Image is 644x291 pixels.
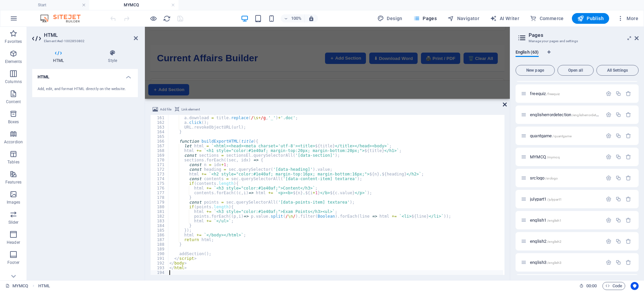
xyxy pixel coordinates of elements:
[519,68,552,72] span: New page
[151,266,169,270] div: 193
[38,86,132,92] div: Add, edit, and format HTML directly on the website.
[151,223,169,228] div: 184
[44,38,124,44] h3: Element #ed-1002850802
[528,91,602,96] div: freequiz/freequiz
[530,218,561,223] span: Click to open page
[527,13,567,24] button: Commerce
[626,260,631,265] div: Remove
[7,159,19,165] p: Tables
[151,219,169,223] div: 183
[560,68,591,72] span: Open all
[626,154,631,160] div: Remove
[631,282,639,290] button: Usercentrics
[151,139,169,144] div: 166
[151,116,169,120] div: 161
[615,238,621,244] div: Duplicate
[151,167,169,172] div: 172
[87,50,138,64] h4: Style
[530,197,562,202] span: Click to open page
[615,91,621,96] div: Duplicate
[413,15,437,22] span: Pages
[151,251,169,256] div: 190
[8,119,19,125] p: Boxes
[151,120,169,125] div: 162
[151,125,169,130] div: 163
[615,112,621,118] div: Duplicate
[375,13,405,24] div: Design (Ctrl+Alt+Y)
[151,205,169,209] div: 180
[626,175,631,181] div: Remove
[528,176,602,180] div: srclogo/srclogo
[572,113,605,117] span: /englisherrordetection
[528,260,602,265] div: english3/english3
[547,155,560,159] span: /mymcq
[626,196,631,202] div: Remove
[528,197,602,201] div: julypart1/julypart1
[32,69,138,81] h4: HTML
[626,217,631,223] div: Remove
[615,260,621,265] div: Duplicate
[605,282,622,290] span: Code
[39,14,89,22] img: Editor Logo
[516,65,555,76] button: New page
[615,133,621,139] div: Duplicate
[44,32,138,38] h2: HTML
[528,113,602,117] div: englisherrordetection/englisherrordetection
[5,39,22,44] p: Favorites
[151,270,169,275] div: 194
[530,91,560,96] span: Click to open page
[591,283,592,288] span: :
[546,92,560,96] span: /freequiz
[606,175,611,181] div: Settings
[151,148,169,153] div: 168
[547,219,561,222] span: /english1
[151,209,169,214] div: 181
[596,65,639,76] button: All Settings
[547,261,561,265] span: /english3
[617,15,638,22] span: More
[606,217,611,223] div: Settings
[529,32,639,38] h2: Pages
[530,15,564,22] span: Commerce
[7,260,19,265] p: Footer
[151,130,169,134] div: 164
[174,105,201,114] button: Link element
[181,105,200,114] span: Link element
[151,153,169,158] div: 169
[545,176,558,180] span: /srclogo
[151,256,169,261] div: 191
[163,15,171,22] i: Reload page
[151,162,169,167] div: 171
[163,14,171,22] button: reload
[151,186,169,191] div: 176
[615,196,621,202] div: Duplicate
[151,233,169,237] div: 186
[579,282,597,290] h6: Session time
[528,218,602,222] div: english1/english1
[445,13,482,24] button: Navigator
[606,196,611,202] div: Settings
[151,237,169,242] div: 187
[151,228,169,233] div: 185
[530,154,560,159] span: MYMCQ
[602,282,625,290] button: Code
[530,260,561,265] span: Click to open page
[151,214,169,219] div: 182
[577,15,604,22] span: Publish
[606,112,611,118] div: Settings
[375,13,405,24] button: Design
[516,50,639,62] div: Language Tabs
[487,13,522,24] button: AI Writer
[626,112,631,118] div: Remove
[547,198,561,201] span: /julypart1
[615,154,621,160] div: Duplicate
[5,179,21,185] p: Features
[151,172,169,176] div: 173
[151,176,169,181] div: 174
[606,91,611,96] div: Settings
[10,67,355,78] input: e.g., September 2025 – Weekly Current Affairs
[626,133,631,139] div: Remove
[151,247,169,251] div: 189
[38,282,50,290] span: Click to select. Double-click to edit
[606,154,611,160] div: Settings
